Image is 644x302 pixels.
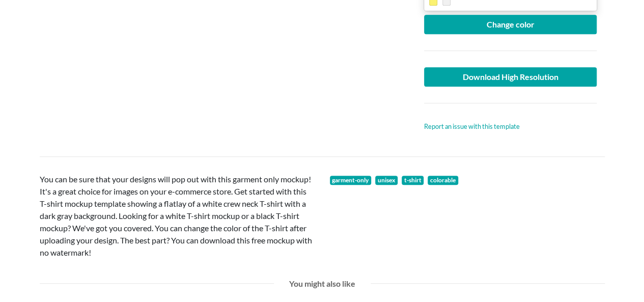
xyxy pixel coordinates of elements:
[424,67,597,87] a: Download High Resolution
[424,122,520,130] a: Report an issue with this template
[40,173,315,259] p: You can be sure that your designs will pop out with this garment only mockup! It's a great choice...
[282,278,363,290] div: You might also like
[375,176,398,185] span: unisex
[428,176,458,185] span: colorable
[402,176,424,185] a: t-shirt
[330,176,372,185] a: garment-only
[424,15,597,34] button: Change color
